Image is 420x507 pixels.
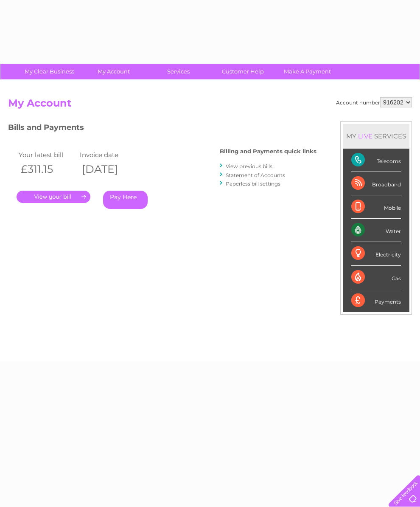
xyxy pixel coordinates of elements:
a: Make A Payment [272,64,342,79]
a: Pay Here [103,191,148,209]
th: £311.15 [17,161,78,178]
h4: Billing and Payments quick links [220,148,316,155]
div: Gas [351,266,401,289]
div: Payments [351,289,401,312]
div: Electricity [351,242,401,265]
div: Account number [336,97,412,107]
div: Water [351,219,401,242]
a: Statement of Accounts [226,172,285,178]
a: Customer Help [208,64,278,79]
div: MY SERVICES [343,124,409,148]
div: Broadband [351,172,401,195]
div: LIVE [356,132,374,140]
div: Telecoms [351,149,401,172]
td: Your latest bill [17,149,78,161]
a: My Account [79,64,149,79]
div: Mobile [351,195,401,219]
h2: My Account [8,97,412,113]
a: . [17,191,90,203]
a: Paperless bill settings [226,180,280,187]
a: View previous bills [226,163,272,169]
a: My Clear Business [14,64,84,79]
h3: Bills and Payments [8,121,316,136]
a: Services [143,64,213,79]
th: [DATE] [78,161,139,178]
td: Invoice date [78,149,139,161]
